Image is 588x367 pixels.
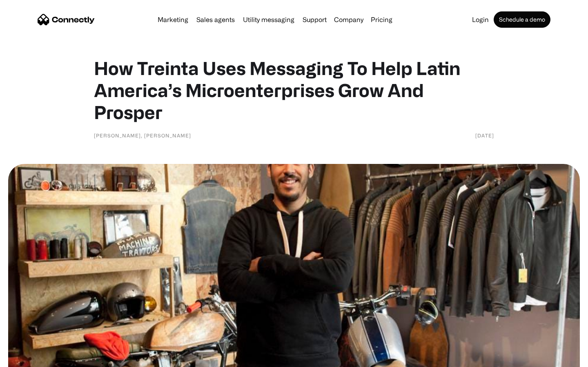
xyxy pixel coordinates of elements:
div: Company [334,14,363,25]
div: [PERSON_NAME], [PERSON_NAME] [94,131,191,139]
a: Support [299,16,330,23]
a: Login [469,16,492,23]
h1: How Treinta Uses Messaging To Help Latin America’s Microenterprises Grow And Prosper [94,57,494,123]
div: [DATE] [475,131,494,139]
aside: Language selected: English [8,353,49,364]
a: Schedule a demo [494,11,550,28]
ul: Language list [16,353,49,364]
a: Marketing [154,16,192,23]
a: Utility messaging [240,16,298,23]
a: Sales agents [193,16,238,23]
a: Pricing [367,16,396,23]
